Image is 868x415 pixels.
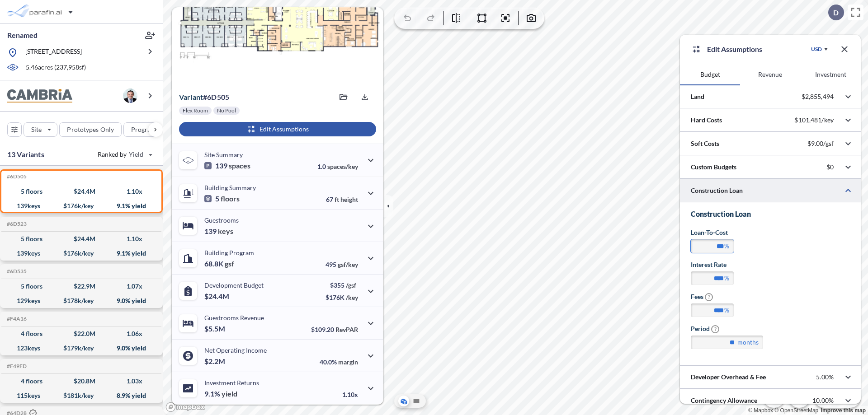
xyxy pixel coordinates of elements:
[346,294,358,301] span: /key
[90,147,158,162] button: Ranked by Yield
[204,292,231,301] p: $24.4M
[325,294,358,301] p: $176K
[217,107,236,114] p: No Pool
[204,379,259,387] p: Investment Returns
[320,358,358,366] p: 40.0%
[204,227,233,236] p: 139
[7,149,44,160] p: 13 Variants
[24,122,57,137] button: Site
[204,184,256,191] p: Building Summary
[691,292,713,301] label: Fees
[724,306,729,315] label: %
[229,161,250,170] span: spaces
[5,221,27,227] h5: Click to copy the code
[222,389,237,398] span: yield
[221,194,240,203] span: floors
[711,325,719,333] span: ?
[5,173,27,180] h5: Click to copy the code
[691,139,719,148] p: Soft Costs
[204,249,254,256] p: Building Program
[340,196,358,203] span: height
[204,216,239,224] p: Guestrooms
[801,64,861,85] button: Investment
[123,89,137,103] img: user logo
[811,46,822,53] div: USD
[31,125,42,134] p: Site
[740,64,800,85] button: Revenue
[691,396,757,405] p: Contingency Allowance
[774,407,818,414] a: OpenStreetMap
[816,373,834,381] p: 5.00%
[398,396,409,406] button: Aerial View
[724,274,729,283] label: %
[204,389,237,398] p: 9.1%
[204,194,240,203] p: 5
[179,93,229,102] p: # 6d505
[131,125,156,134] p: Program
[691,210,850,219] h3: Construction Loan
[326,196,358,203] p: 67
[5,316,27,322] h5: Click to copy the code
[338,261,358,268] span: gsf/key
[218,227,233,236] span: keys
[204,346,267,354] p: Net Operating Income
[807,140,834,148] p: $9.00/gsf
[724,242,729,251] label: %
[67,125,114,134] p: Prototypes Only
[335,196,339,203] span: ft
[794,116,834,124] p: $101,481/key
[123,122,172,137] button: Program
[325,261,358,268] p: 495
[204,324,226,333] p: $5.5M
[335,326,358,333] span: RevPAR
[225,259,234,268] span: gsf
[748,407,773,414] a: Mapbox
[5,268,27,275] h5: Click to copy the code
[680,64,740,85] button: Budget
[705,293,713,301] span: ?
[691,373,766,382] p: Developer Overhead & Fee
[691,324,719,333] label: Period
[179,93,203,101] span: Variant
[691,163,736,172] p: Custom Budgets
[338,358,358,366] span: margin
[25,47,82,58] p: [STREET_ADDRESS]
[204,314,264,322] p: Guestrooms Revenue
[129,150,144,159] span: Yield
[707,44,762,55] p: Edit Assumptions
[802,93,834,101] p: $2,855,494
[26,63,86,73] p: 5.46 acres ( 237,958 sf)
[7,30,38,40] p: Renamed
[204,357,226,366] p: $2.2M
[737,338,759,347] label: months
[342,391,358,398] p: 1.10x
[204,161,250,170] p: 139
[204,281,264,289] p: Development Budget
[59,122,122,137] button: Prototypes Only
[691,260,726,269] label: Interest Rate
[311,326,358,333] p: $109.20
[346,281,356,289] span: /gsf
[691,116,722,125] p: Hard Costs
[325,281,358,289] p: $355
[821,407,866,414] a: Improve this map
[327,163,358,170] span: spaces/key
[826,163,834,171] p: $0
[691,92,704,101] p: Land
[7,89,72,103] img: BrandImage
[411,396,422,406] button: Site Plan
[179,122,376,136] button: Edit Assumptions
[165,402,205,412] a: Mapbox homepage
[833,9,839,17] p: D
[691,228,728,237] label: Loan-to-Cost
[204,151,243,159] p: Site Summary
[204,259,234,268] p: 68.8K
[5,363,27,369] h5: Click to copy the code
[183,107,208,114] p: Flex Room
[812,396,834,405] p: 10.00%
[317,163,358,170] p: 1.0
